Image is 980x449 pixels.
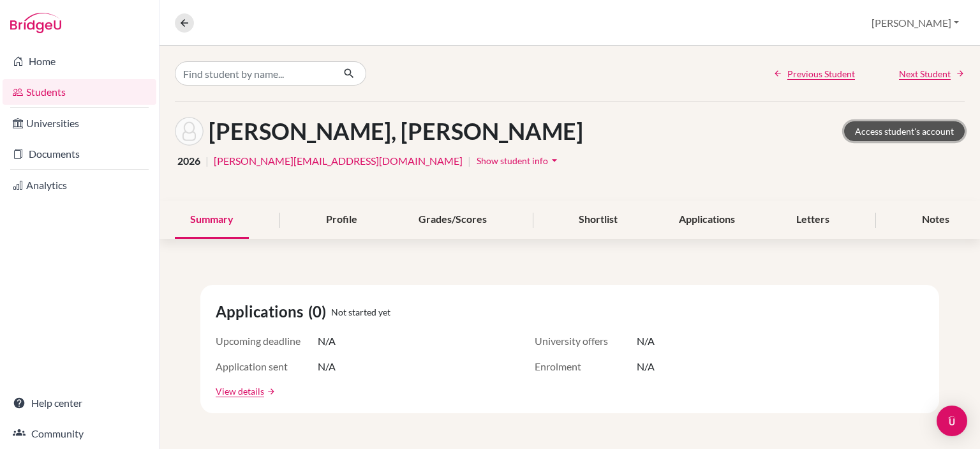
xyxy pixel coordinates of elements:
i: arrow_drop_down [548,154,561,167]
span: N/A [318,359,336,374]
img: Nicholas Michael Loekman's avatar [175,117,204,146]
div: Grades/Scores [403,201,502,239]
div: Notes [907,201,965,239]
a: arrow_forward [264,387,276,396]
span: Not started yet [331,305,390,319]
h1: [PERSON_NAME], [PERSON_NAME] [209,118,583,145]
span: N/A [637,359,655,374]
span: University offers [535,333,637,349]
span: (0) [308,300,331,323]
a: [PERSON_NAME][EMAIL_ADDRESS][DOMAIN_NAME] [214,153,463,169]
input: Find student by name... [175,61,333,86]
a: Universities [3,110,156,136]
a: Community [3,421,156,446]
div: Summary [175,201,249,239]
a: Access student's account [844,121,965,141]
span: N/A [637,333,655,349]
div: Shortlist [563,201,633,239]
span: Previous Student [787,67,855,80]
a: Home [3,49,156,74]
div: Profile [311,201,373,239]
button: Show student infoarrow_drop_down [476,151,561,171]
a: Help center [3,390,156,416]
a: Documents [3,141,156,167]
div: Applications [664,201,750,239]
a: Next Student [899,67,965,80]
span: Applications [216,300,308,323]
span: Application sent [216,359,318,374]
span: Next Student [899,67,951,80]
span: | [468,153,471,169]
a: Analytics [3,172,156,198]
span: Show student info [477,155,548,166]
a: View details [216,384,264,398]
button: [PERSON_NAME] [866,11,965,35]
div: Open Intercom Messenger [937,406,967,436]
span: N/A [318,333,336,349]
a: Previous Student [773,67,855,80]
span: 2026 [177,153,200,169]
a: Students [3,79,156,105]
span: Upcoming deadline [216,333,318,349]
span: | [205,153,209,169]
div: Letters [781,201,845,239]
img: Bridge-U [10,13,61,33]
span: Enrolment [535,359,637,374]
